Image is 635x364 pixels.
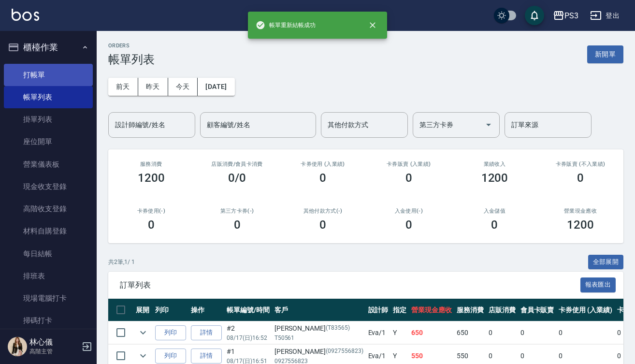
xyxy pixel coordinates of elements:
[4,86,93,108] a: 帳單列表
[8,337,27,356] img: Person
[228,171,246,185] h3: 0/0
[326,347,363,357] p: (0927556823)
[4,220,93,242] a: 材料自購登錄
[409,299,454,321] th: 營業現金應收
[155,349,186,364] button: 列印
[191,325,222,340] a: 詳情
[4,198,93,220] a: 高階收支登錄
[567,218,594,232] h3: 1200
[191,349,222,364] a: 詳情
[588,255,624,270] button: 全部展開
[155,325,186,340] button: 列印
[319,218,326,232] h3: 0
[463,161,526,167] h2: 業績收入
[120,161,183,167] h3: 服務消費
[291,161,354,167] h2: 卡券使用 (入業績)
[4,35,93,60] button: 櫃檯作業
[4,108,93,131] a: 掛單列表
[29,337,79,347] h5: 林心儀
[564,10,578,22] div: PS3
[234,218,241,232] h3: 0
[366,299,391,321] th: 設計師
[108,258,135,266] p: 共 2 筆, 1 / 1
[133,299,153,321] th: 展開
[188,299,224,321] th: 操作
[405,171,412,185] h3: 0
[366,321,391,344] td: Eva /1
[168,78,198,96] button: 今天
[580,277,616,292] button: 報表匯出
[518,299,557,321] th: 會員卡販賣
[274,334,363,342] p: T50561
[4,131,93,153] a: 座位開單
[454,299,486,321] th: 服務消費
[377,161,440,167] h2: 卡券販賣 (入業績)
[549,6,582,26] button: PS3
[577,171,584,185] h3: 0
[138,78,168,96] button: 昨天
[549,208,612,214] h2: 營業現金應收
[272,299,366,321] th: 客戶
[274,323,363,334] div: [PERSON_NAME]
[405,218,412,232] h3: 0
[198,78,234,96] button: [DATE]
[120,280,580,290] span: 訂單列表
[206,208,269,214] h2: 第三方卡券(-)
[136,349,150,363] button: expand row
[556,299,615,321] th: 卡券使用 (入業績)
[206,161,269,167] h2: 店販消費 /會員卡消費
[4,175,93,198] a: 現金收支登錄
[224,321,272,344] td: #2
[549,161,612,167] h2: 卡券販賣 (不入業績)
[409,321,454,344] td: 650
[390,321,409,344] td: Y
[454,321,486,344] td: 650
[362,15,383,36] button: close
[108,43,155,49] h2: ORDERS
[4,309,93,332] a: 掃碼打卡
[587,45,623,63] button: 新開單
[108,53,155,66] h3: 帳單列表
[256,20,316,30] span: 帳單重新結帳成功
[274,347,363,357] div: [PERSON_NAME]
[29,347,79,356] p: 高階主管
[108,78,138,96] button: 前天
[486,321,518,344] td: 0
[481,171,508,185] h3: 1200
[136,325,150,340] button: expand row
[4,153,93,175] a: 營業儀表板
[481,117,496,132] button: Open
[486,299,518,321] th: 店販消費
[319,171,326,185] h3: 0
[4,64,93,86] a: 打帳單
[587,49,623,58] a: 新開單
[138,171,165,185] h3: 1200
[120,208,183,214] h2: 卡券使用(-)
[148,218,155,232] h3: 0
[4,243,93,265] a: 每日結帳
[12,9,39,21] img: Logo
[491,218,498,232] h3: 0
[518,321,557,344] td: 0
[153,299,188,321] th: 列印
[224,299,272,321] th: 帳單編號/時間
[463,208,526,214] h2: 入金儲值
[580,280,616,289] a: 報表匯出
[586,7,623,25] button: 登出
[4,287,93,309] a: 現場電腦打卡
[377,208,440,214] h2: 入金使用(-)
[291,208,354,214] h2: 其他付款方式(-)
[4,265,93,287] a: 排班表
[390,299,409,321] th: 指定
[556,321,615,344] td: 0
[525,6,544,25] button: save
[326,323,350,334] p: (T83565)
[227,334,270,342] p: 08/17 (日) 16:52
